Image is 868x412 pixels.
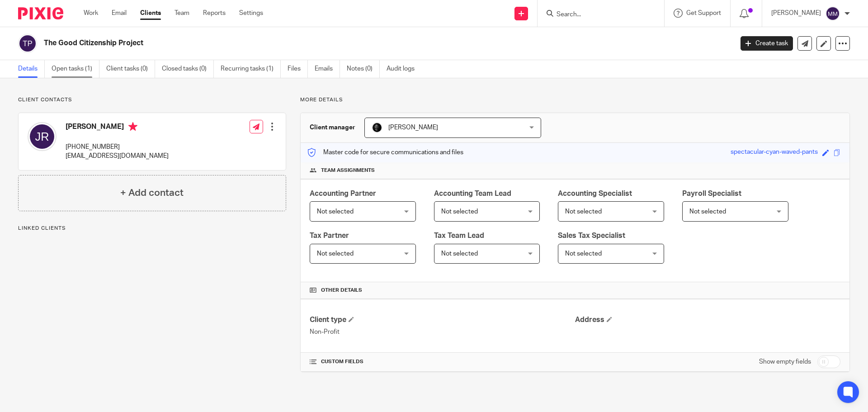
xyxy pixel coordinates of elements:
a: Details [18,60,45,78]
span: Not selected [317,251,354,257]
h4: CUSTOM FIELDS [310,358,575,365]
span: Get Support [686,10,721,16]
a: Client tasks (0) [106,60,155,78]
p: [PERSON_NAME] [771,9,821,18]
label: Show empty fields [759,357,811,366]
a: Notes (0) [347,60,380,78]
p: [EMAIL_ADDRESS][DOMAIN_NAME] [66,152,169,161]
span: Tax Partner [310,232,349,239]
p: More details [300,96,850,104]
a: Audit logs [387,60,421,78]
a: Settings [239,9,263,18]
div: spectacular-cyan-waved-pants [731,147,818,158]
span: Accounting Team Lead [434,190,511,197]
span: [PERSON_NAME] [388,124,438,131]
span: Not selected [689,208,726,215]
span: Tax Team Lead [434,232,484,239]
a: Team [175,9,189,18]
a: Create task [741,36,793,51]
a: Closed tasks (0) [162,60,214,78]
p: Linked clients [18,225,286,232]
a: Reports [203,9,226,18]
h4: [PERSON_NAME] [66,122,169,133]
h4: Client type [310,315,575,325]
span: Accounting Partner [310,190,376,197]
a: Recurring tasks (1) [221,60,281,78]
a: Emails [315,60,340,78]
p: Client contacts [18,96,286,104]
img: svg%3E [18,34,37,53]
i: Primary [128,122,137,131]
a: Open tasks (1) [52,60,99,78]
p: Master code for secure communications and files [307,148,463,157]
span: Other details [321,287,362,294]
span: Sales Tax Specialist [558,232,625,239]
span: Accounting Specialist [558,190,632,197]
p: Non-Profit [310,327,575,336]
span: Not selected [317,208,354,215]
h4: Address [575,315,840,325]
p: [PHONE_NUMBER] [66,142,169,152]
a: Email [112,9,127,18]
span: Team assignments [321,167,375,174]
a: Work [84,9,98,18]
img: Pixie [18,7,63,19]
img: svg%3E [826,6,840,21]
span: Not selected [565,208,602,215]
span: Not selected [441,208,478,215]
input: Search [556,11,637,19]
h2: The Good Citizenship Project [44,38,590,48]
h4: + Add contact [120,186,184,200]
span: Not selected [441,251,478,257]
a: Clients [140,9,161,18]
a: Files [288,60,308,78]
span: Not selected [565,251,602,257]
img: svg%3E [28,122,57,151]
span: Payroll Specialist [682,190,741,197]
h3: Client manager [310,123,355,132]
img: Chris.jpg [372,122,382,133]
